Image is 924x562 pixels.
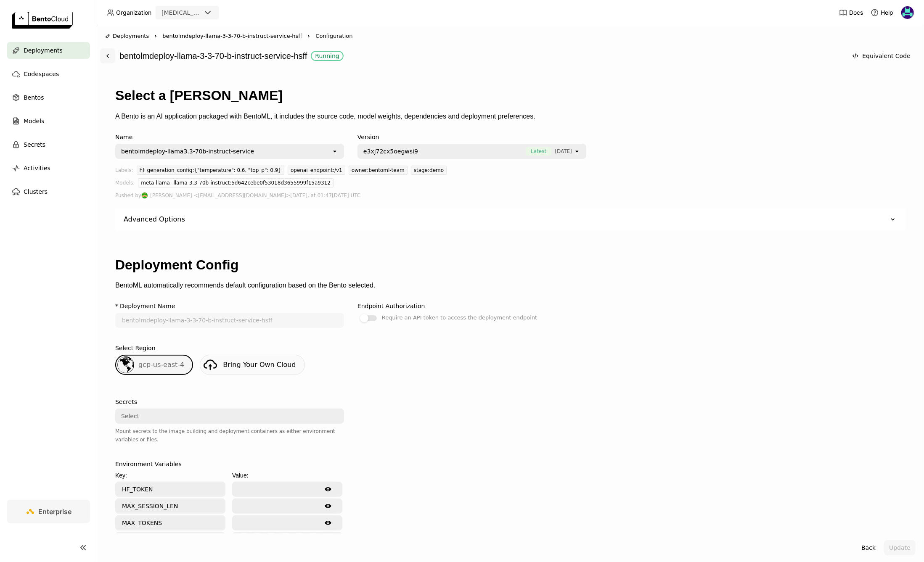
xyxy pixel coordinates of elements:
[357,303,425,309] div: Endpoint Authorization
[162,8,201,17] div: [MEDICAL_DATA]
[320,533,336,546] button: Show password text
[115,355,193,375] div: gcp-us-east-4
[12,12,73,29] img: logo
[325,486,331,493] svg: Show password text
[116,314,343,327] input: name of deployment (autogenerated if blank)
[232,471,342,480] div: Value:
[105,32,916,40] nav: Breadcrumbs navigation
[115,345,156,351] div: Select Region
[839,8,863,17] a: Docs
[24,187,48,197] span: Clusters
[223,361,296,369] span: Bring Your Own Cloud
[115,208,905,230] div: Advanced Options
[315,32,352,40] span: Configuration
[120,303,175,309] div: Deployment Name
[115,88,905,103] h1: Select a [PERSON_NAME]
[162,32,302,40] span: bentolmdeploy-llama-3-3-70-b-instruct-service-hsff
[202,9,203,17] input: Selected revia.
[115,427,344,444] div: Mount secrets to the image building and deployment containers as either environment variables or ...
[115,191,905,200] div: Pushed by [DATE], at 01:47[DATE] UTC
[39,507,72,516] span: Enterprise
[856,540,881,555] button: Back
[357,134,586,140] div: Version
[7,500,90,523] a: Enterprise
[7,42,90,59] a: Deployments
[288,166,345,175] div: openai_endpoint:/v1
[124,215,185,224] div: Advanced Options
[152,33,159,40] svg: Right
[24,163,50,173] span: Activities
[555,147,572,156] span: [DATE]
[115,166,133,178] div: Labels:
[320,483,336,496] button: Show password text
[24,116,44,126] span: Models
[305,33,312,40] svg: Right
[24,45,63,55] span: Deployments
[115,134,344,140] div: Name
[121,147,254,156] div: bentolmdeploy-llama3.3-70b-instruct-service
[411,166,447,175] div: stage:demo
[115,398,137,405] div: Secrets
[871,8,893,17] div: Help
[115,282,905,289] p: BentoML automatically recommends default configuration based on the Bento selected.
[115,257,905,273] h1: Deployment Config
[574,148,580,155] svg: open
[526,147,551,156] span: Latest
[363,147,418,156] span: e3xj72cx5oegwsi9
[382,313,537,323] div: Require an API token to access the deployment endpoint
[137,166,284,175] div: hf_generation_config:{"temperature": 0.6, "top_p": 0.9}
[7,183,90,200] a: Clusters
[138,361,184,369] span: gcp-us-east-4
[116,533,225,546] input: Key
[881,9,893,16] span: Help
[573,147,574,156] input: Selected [object Object].
[349,166,408,175] div: owner:bentoml-team
[121,412,139,420] div: Select
[24,92,44,103] span: Bentos
[7,160,90,177] a: Activities
[7,89,90,106] a: Bentos
[331,148,338,155] svg: open
[320,499,336,513] button: Show password text
[889,215,897,224] svg: Down
[7,113,90,129] a: Models
[105,32,149,40] div: Deployments
[847,48,916,63] button: Equivalent Code
[119,48,843,64] div: bentolmdeploy-llama-3-3-70-b-instruct-service-hsff
[24,69,59,79] span: Codespaces
[901,6,914,19] img: David Zhu
[7,136,90,153] a: Secrets
[7,66,90,82] a: Codespaces
[138,178,334,187] div: meta-llama--llama-3.3-70b-instruct:5d642cebe0f53018d3655999f15a9312
[884,540,916,555] button: Update
[24,140,45,150] span: Secrets
[115,471,225,480] div: Key:
[142,193,148,198] img: Steve Guo
[116,9,151,16] span: Organization
[115,461,182,467] div: Environment Variables
[849,9,863,16] span: Docs
[113,32,149,40] span: Deployments
[320,516,336,530] button: Show password text
[200,355,304,375] a: Bring Your Own Cloud
[116,516,225,530] input: Key
[150,191,290,200] span: [PERSON_NAME] <[EMAIL_ADDRESS][DOMAIN_NAME]>
[115,178,135,191] div: Models:
[315,53,339,59] div: Running
[325,520,331,526] svg: Show password text
[116,483,225,496] input: Key
[115,113,905,120] p: A Bento is an AI application packaged with BentoML, it includes the source code, model weights, d...
[325,503,331,509] svg: Show password text
[116,499,225,513] input: Key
